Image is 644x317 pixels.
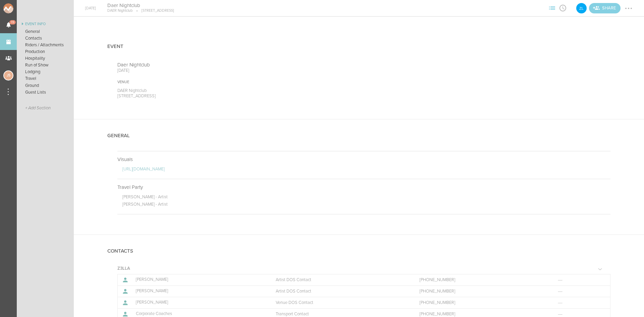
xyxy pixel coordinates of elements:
p: Visuals [117,156,610,162]
p: Transport Contact [276,311,405,317]
p: [STREET_ADDRESS] [117,93,349,99]
a: [PHONE_NUMBER] [420,277,543,282]
span: View Sections [547,6,557,10]
h4: Daer Nightclub [107,2,174,9]
span: View Itinerary [557,6,568,10]
p: Venue DOS Contact [276,300,405,305]
p: DAER Nightclub [117,88,349,93]
span: + Add Section [25,106,51,111]
div: Venue [117,80,349,85]
a: Hospitality [17,55,74,62]
h4: General [107,133,130,139]
a: Lodging [17,68,74,75]
a: [PHONE_NUMBER] [420,300,543,305]
h4: Contacts [107,248,133,254]
p: [PERSON_NAME] - Artist [122,194,610,202]
div: Z3LLA [576,2,587,14]
h4: Event [107,44,123,49]
a: Riders / Attachments [17,42,74,48]
h5: Z3LLA [117,266,130,271]
p: [STREET_ADDRESS] [132,8,174,13]
p: Artist DOS Contact [276,277,405,282]
a: Travel [17,75,74,82]
div: Jessica Smith [3,70,13,81]
p: DAER Nightclub [107,8,132,13]
p: [PERSON_NAME] [136,277,261,282]
div: Share [589,3,621,13]
a: [PHONE_NUMBER] [420,288,543,294]
a: General [17,28,74,35]
p: [PERSON_NAME] [136,288,261,294]
a: Event Info [17,20,74,28]
p: Corporate Coaches [136,311,261,317]
p: [PERSON_NAME] [136,300,261,305]
a: Guest Lists [17,89,74,96]
p: [PERSON_NAME] - Artist [122,202,610,209]
p: Travel Party [117,184,610,190]
a: [URL][DOMAIN_NAME] [122,166,165,172]
a: Run of Show [17,62,74,68]
span: 15 [9,20,16,24]
a: Contacts [17,35,74,42]
img: NOMAD [3,3,41,13]
div: ZL [576,2,587,14]
a: Production [17,48,74,55]
p: Artist DOS Contact [276,288,405,294]
a: Ground [17,82,74,89]
p: Daer Nightclub [117,62,349,68]
a: Invite teams to the Event [589,3,621,13]
p: [DATE] [117,68,349,73]
a: [PHONE_NUMBER] [420,311,543,317]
